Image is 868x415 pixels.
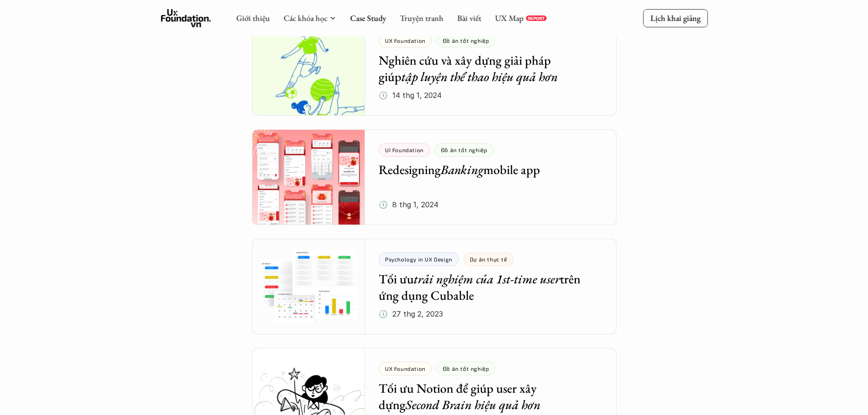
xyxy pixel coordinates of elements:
[400,13,443,23] a: Truyện tranh
[528,15,544,21] p: REPORT
[350,13,386,23] a: Case Study
[526,15,546,21] a: REPORT
[252,20,616,116] a: UX FoundationĐồ án tốt nghiệpNghiên cứu và xây dựng giải pháp giúptập luyện thể thao hiệu quả hơn...
[457,13,481,23] a: Bài viết
[650,13,700,23] p: Lịch khai giảng
[495,13,524,23] a: UX Map
[236,13,270,23] a: Giới thiệu
[252,129,616,225] a: UI FoundationĐồ án tốt nghiệpRedesigningBankingmobile app🕔 8 thg 1, 2024
[283,13,327,23] a: Các khóa học
[643,9,708,27] a: Lịch khai giảng
[252,239,616,334] a: Psychology in UX DesignDự án thực tếTối ưutrải nghiệm của 1st-time usertrên ứng dụng Cubable🕔 27 ...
